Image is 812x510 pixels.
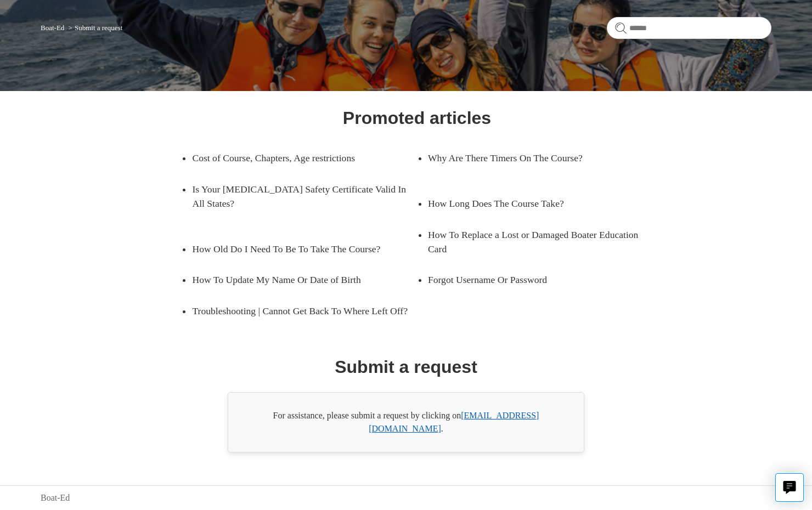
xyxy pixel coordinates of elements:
[66,24,123,32] li: Submit a request
[335,354,477,380] h1: Submit a request
[428,188,636,219] a: How Long Does The Course Take?
[428,143,636,173] a: Why Are There Timers On The Course?
[428,264,636,295] a: Forgot Username Or Password
[192,234,401,264] a: How Old Do I Need To Be To Take The Course?
[775,473,804,502] button: Live chat
[228,392,584,452] div: For assistance, please submit a request by clicking on .
[607,17,771,39] input: Search
[192,296,417,326] a: Troubleshooting | Cannot Get Back To Where Left Off?
[428,219,653,265] a: How To Replace a Lost or Damaged Boater Education Card
[41,24,64,32] a: Boat-Ed
[192,174,417,219] a: Is Your [MEDICAL_DATA] Safety Certificate Valid In All States?
[41,491,70,505] a: Boat-Ed
[192,143,401,173] a: Cost of Course, Chapters, Age restrictions
[343,105,491,131] h1: Promoted articles
[41,24,66,32] li: Boat-Ed
[192,264,401,295] a: How To Update My Name Or Date of Birth
[369,411,539,433] a: [EMAIL_ADDRESS][DOMAIN_NAME]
